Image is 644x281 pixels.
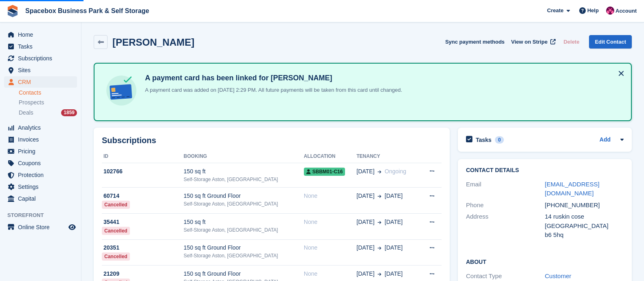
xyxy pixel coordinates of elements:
span: Deals [19,109,33,117]
th: Tenancy [356,150,420,163]
a: Preview store [67,222,77,232]
span: Home [18,29,67,40]
a: menu [4,41,77,52]
span: Settings [18,181,67,192]
a: menu [4,122,77,133]
a: menu [4,53,77,64]
span: Pricing [18,146,67,157]
h2: Tasks [476,136,492,144]
div: 150 sq ft Ground Floor [184,192,304,200]
div: 102766 [102,167,184,176]
div: [GEOGRAPHIC_DATA] [545,221,624,231]
span: Coupons [18,157,67,169]
div: Self-Storage Aston, [GEOGRAPHIC_DATA] [184,200,304,208]
a: menu [4,181,77,192]
span: Subscriptions [18,53,67,64]
span: Tasks [18,41,67,52]
img: stora-icon-8386f47178a22dfd0bd8f6a31ec36ba5ce8667c1dd55bd0f319d3a0aa187defe.svg [7,5,19,17]
span: [DATE] [385,243,402,252]
h4: A payment card has been linked for [PERSON_NAME] [142,73,402,83]
div: Cancelled [102,201,130,209]
span: Create [547,7,563,15]
a: Edit Contact [589,35,632,49]
a: menu [4,169,77,181]
span: [DATE] [356,192,374,200]
a: [EMAIL_ADDRESS][DOMAIN_NAME] [545,181,600,197]
span: [DATE] [356,218,374,226]
a: Customer [545,272,571,279]
div: 35441 [102,218,184,226]
div: None [304,192,357,200]
span: Ongoing [385,168,406,175]
div: None [304,243,357,252]
span: [DATE] [385,192,402,200]
h2: Contact Details [466,167,624,174]
a: menu [4,29,77,40]
div: 1859 [61,109,77,116]
span: Online Store [18,221,67,233]
div: 150 sq ft Ground Floor [184,243,304,252]
a: menu [4,221,77,233]
span: Invoices [18,134,67,145]
a: Spacebox Business Park & Self Storage [22,4,152,18]
div: Address [466,212,545,240]
div: Self-Storage Aston, [GEOGRAPHIC_DATA] [184,252,304,259]
div: 150 sq ft [184,218,304,226]
a: menu [4,157,77,169]
span: Sites [18,64,67,76]
a: Prospects [19,98,77,107]
div: 150 sq ft [184,167,304,176]
span: Protection [18,169,67,181]
div: Contact Type [466,272,545,281]
h2: Subscriptions [102,136,442,145]
a: menu [4,193,77,204]
div: 0 [495,136,504,144]
a: Deals 1859 [19,108,77,117]
a: menu [4,134,77,145]
div: Self-Storage Aston, [GEOGRAPHIC_DATA] [184,226,304,234]
span: CRM [18,76,67,88]
img: card-linked-ebf98d0992dc2aeb22e95c0e3c79077019eb2392cfd83c6a337811c24bc77127.svg [104,73,138,108]
a: View on Stripe [508,35,557,49]
a: menu [4,76,77,88]
a: Contacts [19,89,77,97]
div: Self-Storage Aston, [GEOGRAPHIC_DATA] [184,176,304,183]
div: Email [466,180,545,198]
div: Cancelled [102,227,130,235]
span: Analytics [18,122,67,133]
p: A payment card was added on [DATE] 2:29 PM. All future payments will be taken from this card unti... [142,86,402,94]
th: ID [102,150,184,163]
div: None [304,218,357,226]
th: Booking [184,150,304,163]
span: [DATE] [356,270,374,278]
div: 14 ruskin cose [545,212,624,221]
th: Allocation [304,150,357,163]
div: 150 sq ft Ground Floor [184,270,304,278]
div: b6 5hq [545,230,624,240]
span: [DATE] [356,167,374,176]
span: [DATE] [385,218,402,226]
div: [PHONE_NUMBER] [545,201,624,210]
span: View on Stripe [511,38,547,46]
span: Capital [18,193,67,204]
div: 20351 [102,243,184,252]
span: Storefront [7,211,81,219]
div: 21209 [102,270,184,278]
span: Account [615,7,637,15]
button: Sync payment methods [445,35,505,49]
span: Prospects [19,99,44,106]
span: Help [587,7,599,15]
div: Phone [466,201,545,210]
img: Avishka Chauhan [606,7,614,15]
span: [DATE] [356,243,374,252]
div: 60714 [102,192,184,200]
a: Add [600,135,611,145]
div: None [304,270,357,278]
button: Delete [560,35,582,49]
h2: [PERSON_NAME] [112,37,194,48]
a: menu [4,64,77,76]
span: SBBM01-C16 [304,168,345,176]
div: Cancelled [102,252,130,261]
span: [DATE] [385,270,402,278]
h2: About [466,257,624,266]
